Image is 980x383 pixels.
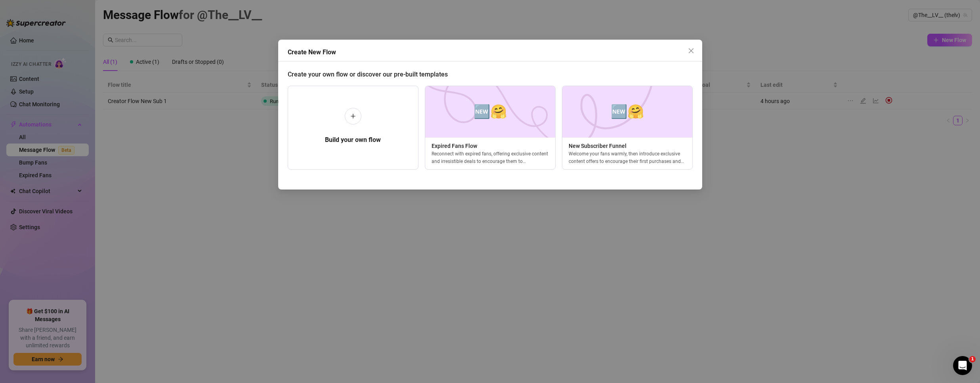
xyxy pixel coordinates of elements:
span: 🆕🤗 [610,101,644,122]
span: Expired Fans Flow [425,142,555,150]
span: 1 [969,356,976,362]
span: plus [350,113,355,119]
div: Create New Flow [288,48,702,57]
span: New Subscriber Funnel [562,142,692,150]
h5: Build your own flow [325,135,381,145]
div: Reconnect with expired fans, offering exclusive content and irresistible deals to encourage them ... [425,150,555,165]
span: 🆕🤗 [473,101,506,122]
span: Create your own flow or discover our pre-built templates [288,71,448,78]
div: Welcome your fans warmly, then introduce exclusive content offers to encourage their first purcha... [562,150,692,165]
button: Close [685,44,697,57]
span: close [688,48,694,54]
iframe: Intercom live chat [953,356,972,375]
span: Close [685,48,697,54]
